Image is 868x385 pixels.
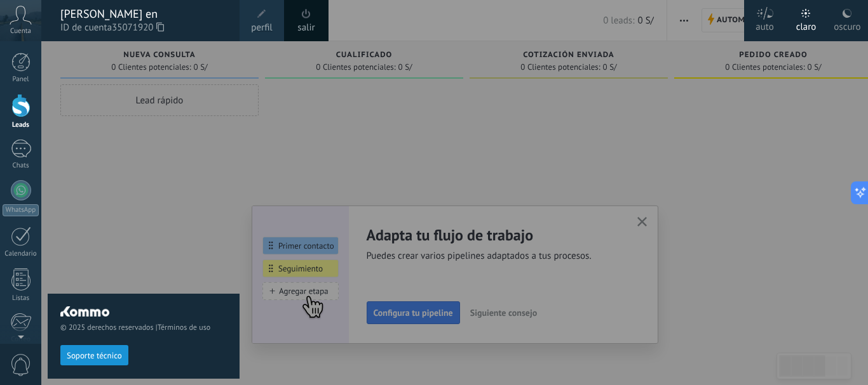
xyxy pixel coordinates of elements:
div: Leads [3,121,39,129]
button: Soporte técnico [60,345,128,365]
div: Calendario [3,250,39,258]
span: ID de cuenta [60,21,227,35]
a: Soporte técnico [60,350,128,360]
span: Cuenta [10,27,31,36]
a: Términos de uso [158,323,210,332]
a: salir [297,21,315,35]
span: perfil [251,21,272,35]
div: Listas [3,294,39,303]
span: Soporte técnico [67,351,122,360]
div: [PERSON_NAME] en [60,7,227,21]
span: 35071920 [112,21,164,35]
div: Panel [3,75,39,84]
div: Chats [3,162,39,170]
div: claro [796,8,817,41]
div: oscuro [834,8,860,41]
div: auto [756,8,774,41]
div: WhatsApp [3,204,39,216]
span: © 2025 derechos reservados | [60,323,227,332]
